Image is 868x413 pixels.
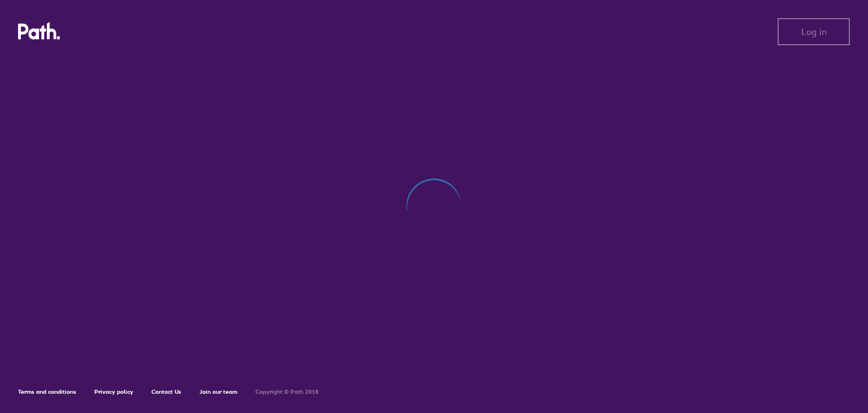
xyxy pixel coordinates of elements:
[778,18,850,45] button: Log in
[18,388,76,395] a: Terms and conditions
[801,27,827,37] span: Log in
[199,388,237,395] a: Join our team
[94,388,133,395] a: Privacy policy
[151,388,181,395] a: Contact Us
[255,389,319,395] h6: Copyright © Path 2018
